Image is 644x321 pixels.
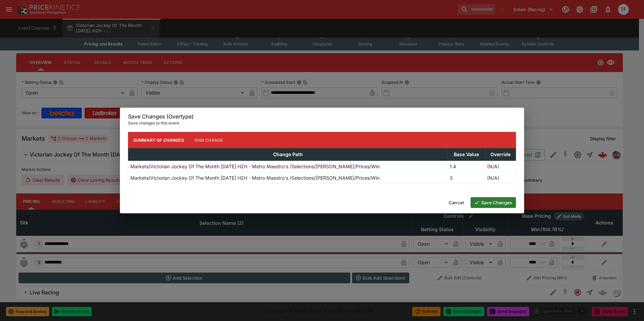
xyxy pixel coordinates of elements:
[189,132,229,148] button: Raw Change
[485,148,516,161] th: Override
[471,197,516,208] button: Save Changes
[130,174,380,181] p: Markets/Victorian Jockey Of The Month [DATE] H2H - Metro Maestro's /Selections/[PERSON_NAME]/Pric...
[485,172,516,184] td: (N/A)
[128,113,516,120] h6: Save Changes (Overtype)
[448,148,485,161] th: Base Value
[445,197,468,208] button: Cancel
[485,161,516,172] td: (N/A)
[128,120,516,127] p: Save changes to this event.
[128,132,189,148] button: Summary of Changes
[448,161,485,172] td: 1.4
[128,148,448,161] th: Change Path
[448,172,485,184] td: 3
[130,163,380,170] p: Markets/Victorian Jockey Of The Month [DATE] H2H - Metro Maestro's /Selections/[PERSON_NAME]/Pric...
